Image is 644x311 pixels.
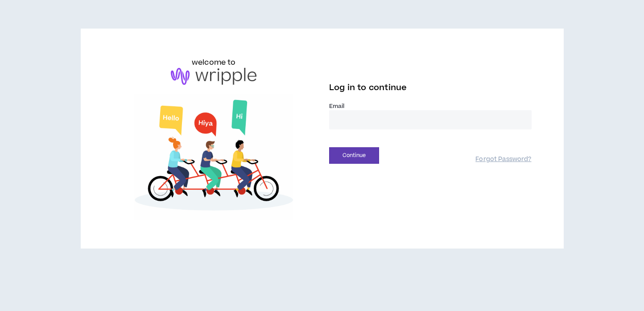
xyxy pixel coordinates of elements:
[113,94,315,220] img: Welcome to Wripple
[329,102,532,110] label: Email
[171,68,256,85] img: logo-brand.png
[192,57,236,68] h6: welcome to
[475,155,531,164] a: Forgot Password?
[329,147,379,164] button: Continue
[329,82,407,93] span: Log in to continue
